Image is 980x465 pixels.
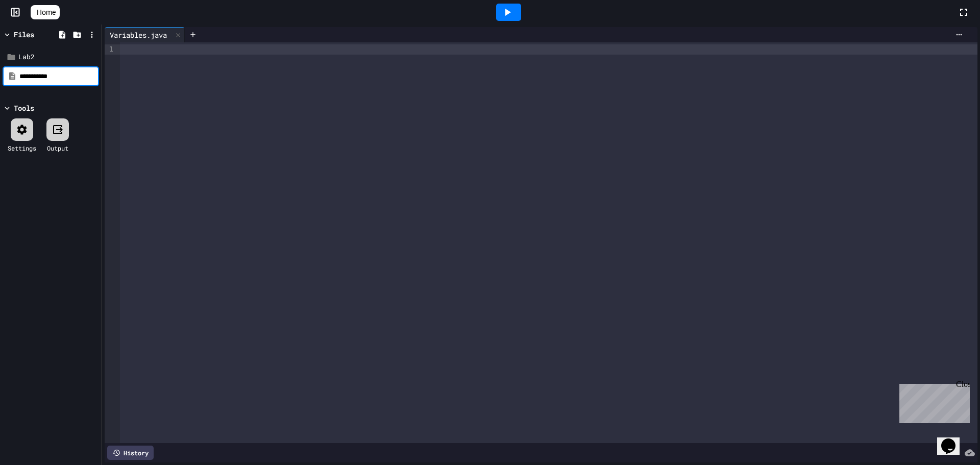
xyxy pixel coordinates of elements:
[105,30,172,40] div: Variables.java
[4,4,70,65] div: Chat with us now!Close
[8,143,36,153] div: Settings
[47,143,68,153] div: Output
[937,424,970,455] iframe: chat widget
[105,27,185,42] div: Variables.java
[105,44,115,55] div: 1
[18,52,98,62] div: Lab2
[31,5,60,19] a: Home
[107,446,154,460] div: History
[14,103,34,113] div: Tools
[37,7,56,17] span: Home
[895,380,970,423] iframe: chat widget
[14,29,34,40] div: Files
